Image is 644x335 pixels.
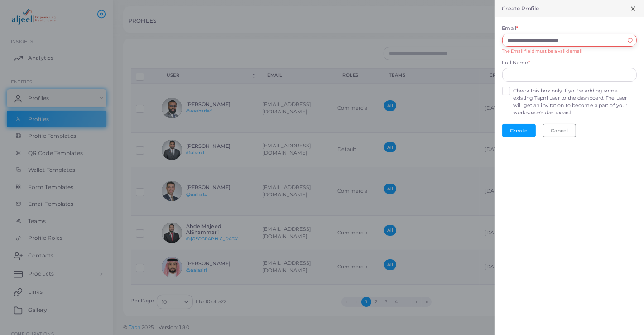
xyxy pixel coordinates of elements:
h5: Create Profile [502,5,539,12]
div: The Email field must be a valid email [502,48,637,54]
label: Email [502,25,519,32]
label: Full Name [502,59,530,67]
button: Cancel [543,124,576,137]
label: Check this box only if you're adding some existing Tapni user to the dashboard. The user will get... [513,87,636,117]
button: Create [502,124,536,137]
